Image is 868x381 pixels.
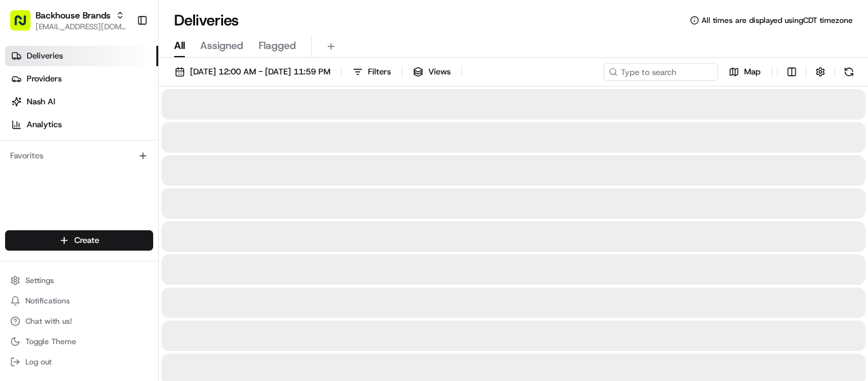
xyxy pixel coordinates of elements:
[174,10,239,31] h1: Deliveries
[5,69,158,89] a: Providers
[604,63,718,81] input: Type to search
[5,114,158,135] a: Analytics
[25,357,51,367] span: Log out
[723,63,766,81] button: Map
[5,46,158,66] a: Deliveries
[5,230,153,251] button: Create
[27,119,62,130] span: Analytics
[428,66,451,78] span: Views
[25,296,70,306] span: Notifications
[5,5,132,36] button: Backhouse Brands[EMAIL_ADDRESS][DOMAIN_NAME]
[25,316,72,326] span: Chat with us!
[200,38,243,53] span: Assigned
[36,22,126,32] button: [EMAIL_ADDRESS][DOMAIN_NAME]
[25,336,76,347] span: Toggle Theme
[5,312,153,330] button: Chat with us!
[74,235,99,246] span: Create
[347,63,397,81] button: Filters
[259,38,296,53] span: Flagged
[190,66,330,78] span: [DATE] 12:00 AM - [DATE] 11:59 PM
[169,63,336,81] button: [DATE] 12:00 AM - [DATE] 11:59 PM
[27,50,63,62] span: Deliveries
[25,275,54,286] span: Settings
[5,333,153,350] button: Toggle Theme
[744,66,761,78] span: Map
[407,63,456,81] button: Views
[5,92,158,112] a: Nash AI
[27,96,55,107] span: Nash AI
[36,9,111,22] button: Backhouse Brands
[840,63,858,81] button: Refresh
[5,353,153,371] button: Log out
[5,272,153,289] button: Settings
[5,292,153,310] button: Notifications
[368,66,391,78] span: Filters
[174,38,185,53] span: All
[27,73,62,85] span: Providers
[702,15,853,25] span: All times are displayed using CDT timezone
[5,146,153,166] div: Favorites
